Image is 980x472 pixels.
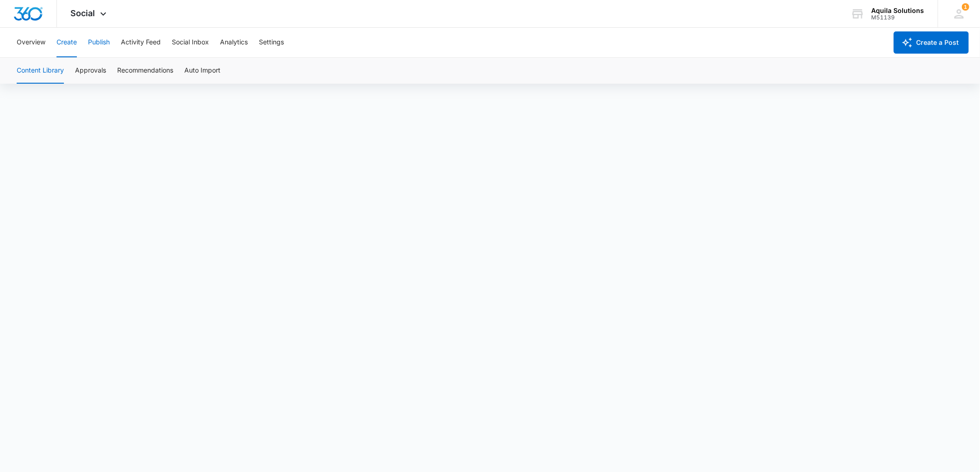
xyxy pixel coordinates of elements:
button: Create [57,28,77,57]
button: Overview [17,28,45,57]
span: 1 [962,3,969,11]
button: Approvals [75,58,106,84]
button: Recommendations [117,58,173,84]
div: notifications count [962,3,969,11]
button: Analytics [220,28,248,57]
button: Publish [88,28,110,57]
button: Create a Post [894,31,969,54]
button: Social Inbox [172,28,209,57]
div: account name [872,7,924,14]
div: account id [872,14,924,21]
button: Auto Import [184,58,220,84]
span: Social [71,8,95,18]
button: Settings [259,28,284,57]
button: Content Library [17,58,64,84]
button: Activity Feed [121,28,161,57]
